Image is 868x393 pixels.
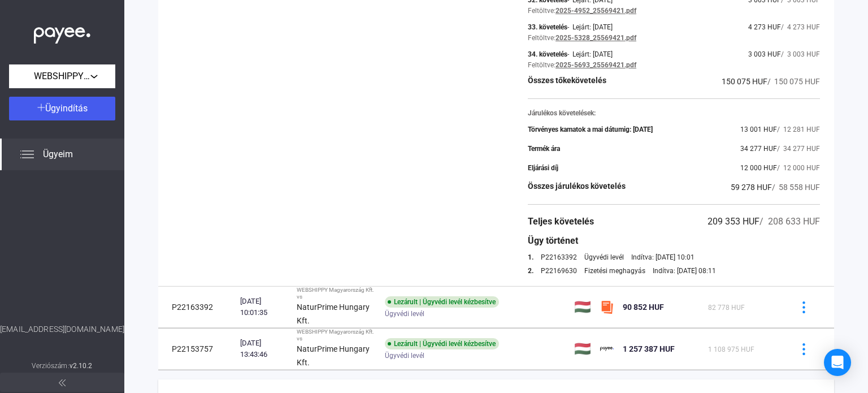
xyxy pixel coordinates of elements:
button: more-blue [792,295,815,319]
button: WEBSHIPPY Magyarország Kft. [9,64,115,88]
span: Ügyindítás [45,103,88,114]
span: 90 852 HUF [623,303,664,312]
span: WEBSHIPPY Magyarország Kft. [34,70,90,83]
div: Eljárási díj [528,164,558,172]
img: white-payee-white-dot.svg [34,21,90,44]
td: 🇭🇺 [570,329,596,370]
div: WEBSHIPPY Magyarország Kft. vs [297,329,376,342]
td: 🇭🇺 [570,287,596,328]
td: P22153757 [158,329,236,370]
div: Lezárult | Ügyvédi levél kézbesítve [385,338,499,349]
div: - Lejárt: [DATE] [567,50,613,58]
span: 59 278 HUF [731,183,772,192]
a: 2025-5328_25569421.pdf [555,34,636,42]
div: [DATE] 10:01:35 [240,296,288,318]
div: 2. [528,267,533,275]
img: more-blue [798,301,810,313]
div: Lezárult | Ügyvédi levél kézbesítve [385,296,499,308]
span: 13 001 HUF [740,126,777,133]
a: 2025-4952_25569421.pdf [555,7,636,15]
span: 1 108 975 HUF [708,346,754,353]
span: Ügyeim [43,148,73,161]
span: Ügyvédi levél [385,349,424,362]
strong: NaturPrime Hungary Kft. [297,303,370,325]
div: Indítva: [DATE] 08:11 [653,267,716,275]
span: 4 273 HUF [748,23,781,31]
img: list.svg [20,148,34,161]
div: 34. követelés [528,50,567,58]
span: 3 003 HUF [748,50,781,58]
img: payee-logo [600,342,614,356]
span: / 208 633 HUF [759,216,820,227]
span: / 150 075 HUF [767,77,820,86]
div: Indítva: [DATE] 10:01 [631,253,695,261]
a: P22163392 [541,253,577,261]
button: Ügyindítás [9,97,115,120]
span: / 3 003 HUF [781,50,820,58]
span: Ügyvédi levél [385,307,424,321]
div: Feltöltve: [528,34,555,42]
div: Teljes követelés [528,215,594,228]
span: 209 353 HUF [708,216,759,227]
div: 1. [528,253,533,261]
img: arrow-double-left-grey.svg [59,379,66,386]
div: [DATE] 13:43:46 [240,338,288,360]
div: - Lejárt: [DATE] [567,23,613,31]
span: 1 257 387 HUF [623,344,675,353]
span: 34 277 HUF [740,145,777,153]
div: Ügy történet [528,234,820,248]
td: P22163392 [158,287,236,328]
div: Termék ára [528,145,560,153]
div: Járulékos követelések: [528,109,820,117]
div: Fizetési meghagyás [584,267,645,275]
a: 2025-5693_25569421.pdf [555,61,636,69]
span: / 58 558 HUF [772,183,820,192]
div: 33. követelés [528,23,567,31]
img: more-blue [798,343,810,355]
button: more-blue [792,337,815,361]
span: / 12 281 HUF [777,126,820,133]
span: / 34 277 HUF [777,145,820,153]
div: Feltöltve: [528,7,555,15]
div: Feltöltve: [528,61,555,69]
img: plus-white.svg [37,103,45,111]
img: szamlazzhu-mini [600,300,614,314]
div: Összes tőkekövetelés [528,75,606,88]
div: Ügyvédi levél [584,253,624,261]
span: / 12 000 HUF [777,164,820,172]
span: 12 000 HUF [740,164,777,172]
span: 150 075 HUF [722,77,767,86]
a: P22169630 [541,267,577,275]
strong: NaturPrime Hungary Kft. [297,344,370,367]
div: Összes járulékos követelés [528,180,626,194]
strong: v2.10.2 [70,362,93,370]
div: Open Intercom Messenger [824,349,851,376]
div: Törvényes kamatok a mai dátumig: [DATE] [528,126,653,133]
span: 82 778 HUF [708,304,745,312]
div: WEBSHIPPY Magyarország Kft. vs [297,287,376,300]
span: / 4 273 HUF [781,23,820,31]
